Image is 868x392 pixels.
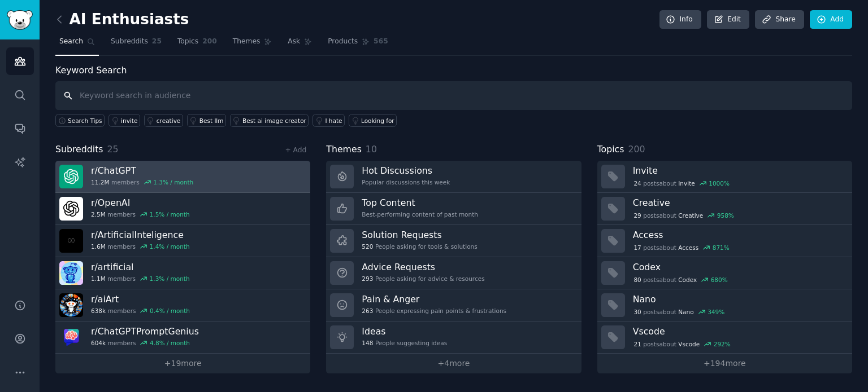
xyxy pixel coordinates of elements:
a: + Add [285,146,306,154]
h3: r/ ChatGPT [91,165,193,177]
a: r/ChatGPTPromptGenius604kmembers4.8% / month [55,321,310,354]
span: 21 [633,340,641,348]
a: Topics200 [173,33,221,56]
div: post s about [633,307,726,317]
span: 200 [202,37,217,47]
div: People suggesting ideas [362,339,447,347]
div: Looking for [361,117,394,125]
span: Subreddits [111,37,148,47]
span: 1.6M [91,243,106,250]
a: r/OpenAI2.5Mmembers1.5% / month [55,193,310,225]
a: Nano30postsaboutNano349% [597,289,852,321]
div: post s about [633,243,731,253]
span: 148 [362,339,373,347]
span: 17 [633,244,641,252]
span: Ask [288,37,300,47]
span: Themes [326,143,362,157]
div: People asking for tools & solutions [362,243,477,250]
span: Access [678,244,698,252]
span: Invite [678,179,695,187]
h3: Vscode [633,325,844,337]
div: post s about [633,339,732,349]
div: I hate [325,117,342,125]
h3: Nano [633,293,844,305]
h3: Access [633,229,844,241]
div: Best ai image creator [242,117,306,125]
h3: r/ ChatGPTPromptGenius [91,325,199,337]
h3: r/ OpenAI [91,197,190,209]
a: Invite24postsaboutInvite1000% [597,161,852,193]
span: 30 [633,308,641,316]
div: members [91,307,190,315]
div: post s about [633,210,735,221]
a: Best ai image creator [230,114,309,127]
a: Edit [707,10,749,29]
div: 0.4 % / month [150,307,190,315]
img: GummySearch logo [7,10,33,30]
a: r/ArtificialInteligence1.6Mmembers1.4% / month [55,225,310,257]
a: Share [755,10,804,29]
span: 25 [107,144,119,155]
div: 4.8 % / month [150,339,190,347]
div: creative [157,117,180,125]
div: Best-performing content of past month [362,210,478,218]
span: 25 [152,37,162,47]
div: invite [121,117,137,125]
span: Vscode [678,340,700,348]
a: r/aiArt638kmembers0.4% / month [55,289,310,321]
div: post s about [633,275,729,285]
h3: Solution Requests [362,229,477,241]
a: r/artificial1.1Mmembers1.3% / month [55,257,310,289]
h3: Pain & Anger [362,293,506,305]
span: 293 [362,275,373,283]
a: Vscode21postsaboutVscode292% [597,321,852,354]
span: Subreddits [55,143,103,157]
div: members [91,243,190,250]
img: ArtificialInteligence [59,229,83,253]
h3: r/ ArtificialInteligence [91,229,190,241]
div: 349 % [708,308,724,316]
span: Search Tips [68,117,102,125]
span: Search [59,37,83,47]
input: Keyword search in audience [55,81,852,110]
a: Ideas148People suggesting ideas [326,321,581,354]
a: Top ContentBest-performing content of past month [326,193,581,225]
span: 200 [628,144,645,155]
a: Access17postsaboutAccess871% [597,225,852,257]
div: 1.4 % / month [150,243,190,250]
a: Pain & Anger263People expressing pain points & frustrations [326,289,581,321]
div: Best llm [199,117,224,125]
a: Search [55,33,99,56]
span: Creative [678,212,703,219]
h3: r/ aiArt [91,293,190,305]
a: Products565 [324,33,392,56]
h3: Creative [633,197,844,209]
span: 29 [633,212,641,219]
div: members [91,339,199,347]
a: Info [659,10,701,29]
img: aiArt [59,293,83,317]
a: Creative29postsaboutCreative958% [597,193,852,225]
div: members [91,210,190,218]
button: Search Tips [55,114,105,127]
a: Best llm [187,114,226,127]
span: 2.5M [91,210,106,218]
h3: Top Content [362,197,478,209]
label: Keyword Search [55,65,127,76]
span: 604k [91,339,106,347]
div: 1.5 % / month [150,210,190,218]
img: artificial [59,261,83,285]
h3: Codex [633,261,844,273]
span: Topics [177,37,198,47]
div: members [91,178,193,186]
span: 1.1M [91,275,106,283]
div: Popular discussions this week [362,178,450,186]
span: Codex [678,276,697,284]
a: Themes [229,33,276,56]
img: ChatGPT [59,165,83,188]
a: r/ChatGPT11.2Mmembers1.3% / month [55,161,310,193]
span: Nano [678,308,693,316]
a: Advice Requests293People asking for advice & resources [326,257,581,289]
a: Codex80postsaboutCodex680% [597,257,852,289]
span: 80 [633,276,641,284]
